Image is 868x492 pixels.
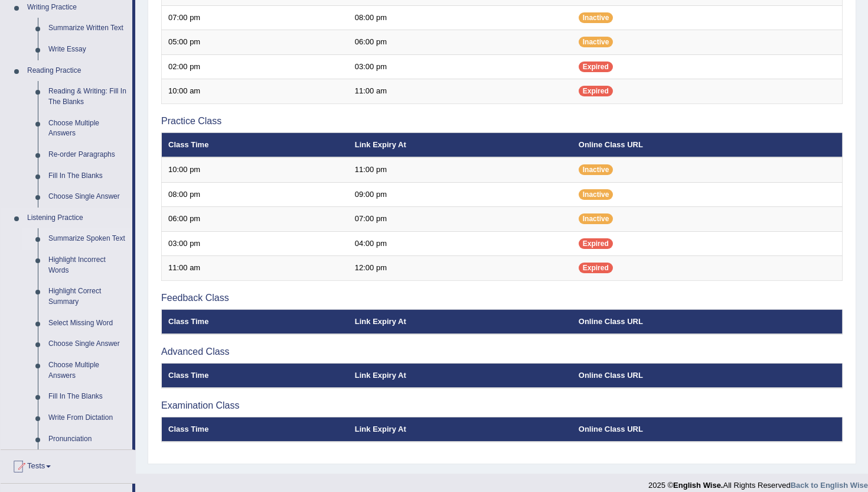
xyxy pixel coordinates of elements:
span: Expired [579,61,613,72]
a: Highlight Incorrect Words [43,250,132,281]
a: Select Missing Word [43,313,132,334]
a: Back to English Wise [791,481,868,490]
a: Listening Practice [22,208,132,229]
span: Expired [579,263,613,273]
a: Choose Single Answer [43,334,132,355]
a: Choose Multiple Answers [43,355,132,386]
th: Class Time [162,132,348,157]
th: Link Expiry At [348,309,572,334]
td: 03:00 pm [162,231,348,256]
a: Pronunciation [43,429,132,450]
a: Choose Multiple Answers [43,113,132,144]
th: Class Time [162,309,348,334]
th: Class Time [162,363,348,388]
td: 06:00 pm [348,30,572,55]
th: Online Class URL [572,132,843,157]
td: 10:00 am [162,79,348,104]
td: 11:00 pm [348,157,572,182]
strong: English Wise. [673,481,723,490]
th: Online Class URL [572,309,843,334]
td: 02:00 pm [162,54,348,79]
a: Highlight Correct Summary [43,281,132,312]
th: Online Class URL [572,417,843,442]
a: Summarize Spoken Text [43,228,132,250]
th: Link Expiry At [348,132,572,157]
td: 12:00 pm [348,256,572,281]
td: 09:00 pm [348,182,572,207]
td: 04:00 pm [348,231,572,256]
h3: Advanced Class [161,347,843,357]
a: Fill In The Blanks [43,386,132,407]
td: 07:00 pm [348,207,572,232]
th: Online Class URL [572,363,843,388]
td: 11:00 am [348,79,572,104]
a: Reading & Writing: Fill In The Blanks [43,81,132,112]
a: Tests [1,450,135,480]
td: 03:00 pm [348,54,572,79]
div: 2025 © All Rights Reserved [648,474,868,491]
span: Inactive [579,164,614,175]
a: Fill In The Blanks [43,166,132,187]
td: 10:00 pm [162,157,348,182]
span: Inactive [579,12,614,23]
span: Inactive [579,213,614,224]
h3: Practice Class [161,116,843,127]
h3: Examination Class [161,400,843,411]
a: Write Essay [43,39,132,60]
th: Class Time [162,417,348,442]
td: 08:00 pm [348,5,572,30]
span: Expired [579,86,613,96]
span: Inactive [579,37,614,47]
h3: Feedback Class [161,293,843,303]
td: 11:00 am [162,256,348,281]
span: Expired [579,238,613,249]
a: Re-order Paragraphs [43,144,132,166]
th: Link Expiry At [348,417,572,442]
a: Summarize Written Text [43,18,132,39]
th: Link Expiry At [348,363,572,388]
a: Reading Practice [22,60,132,82]
a: Choose Single Answer [43,186,132,208]
a: Write From Dictation [43,407,132,429]
td: 08:00 pm [162,182,348,207]
span: Inactive [579,189,614,200]
td: 07:00 pm [162,5,348,30]
td: 06:00 pm [162,207,348,232]
td: 05:00 pm [162,30,348,55]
